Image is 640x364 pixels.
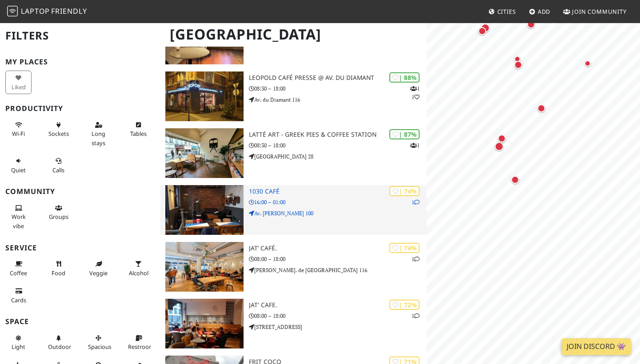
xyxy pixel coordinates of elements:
h3: 1030 Café [249,188,427,195]
span: People working [12,213,26,229]
h3: My Places [5,58,155,66]
p: 08:30 – 18:00 [249,141,427,150]
span: Credit cards [11,296,26,304]
div: | 88% [389,72,420,83]
img: JAT' Cafe. [165,299,244,348]
a: Latté Art - Greek Pies & Coffee Station | 87% 1 Latté Art - Greek Pies & Coffee Station 08:30 – 1... [160,128,427,178]
img: JAT’ Café. [165,242,244,292]
button: Coffee [5,257,32,280]
p: 1 1 [410,84,420,101]
div: Map marker [525,19,537,30]
h3: Community [5,187,155,196]
div: | 87% [389,129,420,139]
button: Food [45,257,72,280]
button: Restroom [125,331,152,354]
span: Laptop [21,6,50,16]
span: Restroom [128,343,154,351]
span: Add [538,8,551,16]
span: Power sockets [48,130,69,138]
button: Sockets [45,118,72,141]
span: Food [52,269,65,277]
span: Stable Wi-Fi [12,130,25,138]
div: | 72% [389,300,420,310]
p: Av. [PERSON_NAME] 100 [249,209,427,218]
p: 1 [412,198,420,206]
span: Cities [497,8,516,16]
div: Map marker [536,103,547,114]
h1: [GEOGRAPHIC_DATA] [163,22,425,47]
button: Light [5,331,32,354]
button: Veggie [85,257,112,280]
a: 1030 Café | 74% 1 1030 Café 16:00 – 01:00 Av. [PERSON_NAME] 100 [160,185,427,235]
button: Tables [125,118,152,141]
h3: JAT' Cafe. [249,301,427,309]
p: 08:00 – 18:00 [249,312,427,320]
span: Natural light [12,343,25,351]
button: Groups [45,201,72,224]
span: Work-friendly tables [130,130,147,138]
span: Alcohol [129,269,148,277]
a: Leopold Café Presse @ Av. du Diamant | 88% 11 Leopold Café Presse @ Av. du Diamant 08:30 – 18:00 ... [160,71,427,121]
h3: Productivity [5,104,155,113]
div: Map marker [509,174,521,186]
button: Alcohol [125,257,152,280]
img: Latté Art - Greek Pies & Coffee Station [165,128,244,178]
h3: Latté Art - Greek Pies & Coffee Station [249,131,427,138]
a: Cities [485,4,520,20]
h3: JAT’ Café. [249,245,427,252]
span: Veggie [89,269,108,277]
span: Quiet [11,166,26,174]
span: Coffee [10,269,27,277]
h2: Filters [5,22,155,49]
button: Wi-Fi [5,118,32,141]
span: Video/audio calls [52,166,64,174]
div: | 74% [389,243,420,253]
span: Friendly [51,6,87,16]
a: Add [525,4,554,20]
button: Cards [5,284,32,307]
div: Map marker [582,58,593,69]
button: Quiet [5,154,32,177]
h3: Leopold Café Presse @ Av. du Diamant [249,74,427,82]
div: Map marker [512,59,524,71]
div: Map marker [512,54,523,64]
h3: Service [5,244,155,252]
p: Av. du Diamant 116 [249,95,427,104]
p: 16:00 – 01:00 [249,198,427,206]
p: 1 [412,312,420,320]
p: 08:00 – 18:00 [249,255,427,263]
button: Outdoor [45,331,72,354]
h3: Space [5,317,155,326]
div: Map marker [496,133,508,144]
button: Calls [45,154,72,177]
img: 1030 Café [165,185,244,235]
p: 08:30 – 18:00 [249,84,427,93]
p: [PERSON_NAME]. de [GEOGRAPHIC_DATA] 116 [249,266,427,274]
span: Long stays [92,130,105,146]
a: JAT' Cafe. | 72% 1 JAT' Cafe. 08:00 – 18:00 [STREET_ADDRESS] [160,299,427,348]
p: 1 [410,141,420,150]
a: Join Community [560,4,630,20]
p: 1 [412,255,420,263]
span: Group tables [49,213,68,221]
a: LaptopFriendly LaptopFriendly [7,4,87,20]
button: Long stays [85,118,112,150]
div: Map marker [493,140,505,153]
div: | 74% [389,186,420,196]
p: [STREET_ADDRESS] [249,323,427,331]
div: Map marker [476,25,488,37]
span: Join Community [572,8,627,16]
img: Leopold Café Presse @ Av. du Diamant [165,71,244,121]
span: Spacious [88,343,112,351]
span: Outdoor area [48,343,71,351]
a: JAT’ Café. | 74% 1 JAT’ Café. 08:00 – 18:00 [PERSON_NAME]. de [GEOGRAPHIC_DATA] 116 [160,242,427,292]
p: [GEOGRAPHIC_DATA] 28 [249,152,427,161]
button: Work vibe [5,201,32,233]
button: Spacious [85,331,112,354]
img: LaptopFriendly [7,6,18,16]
